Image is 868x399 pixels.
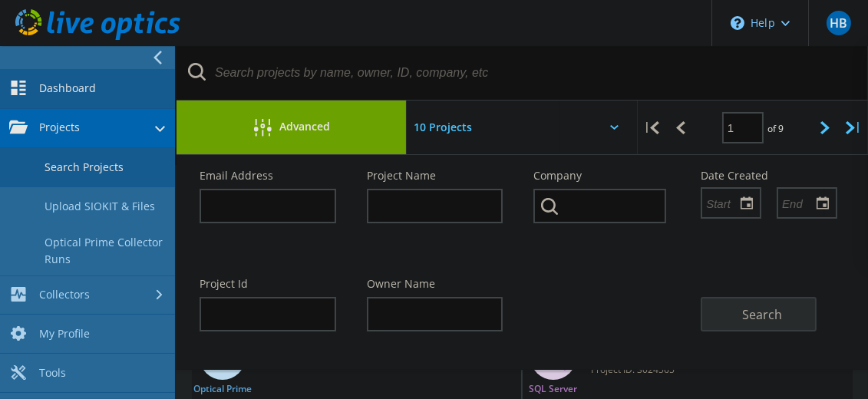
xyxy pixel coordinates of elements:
span: Advanced [279,121,330,132]
label: Project Id [200,279,336,289]
label: Email Address [200,170,336,181]
a: Live Optics Dashboard [15,32,180,43]
span: Project ID: 3024565 [592,365,846,374]
div: | [638,101,667,155]
input: Start [702,188,749,217]
span: Search [742,306,782,323]
svg: \n [731,16,744,30]
button: Search [701,297,817,331]
input: End [778,188,825,217]
span: HB [830,17,847,29]
div: | [839,101,868,155]
label: Company [533,170,670,181]
label: Date Created [701,170,837,181]
span: of 9 [767,122,784,135]
label: Owner Name [367,279,503,289]
label: Project Name [367,170,503,181]
span: SQL Server [529,384,577,394]
span: Optical Prime [193,384,252,394]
